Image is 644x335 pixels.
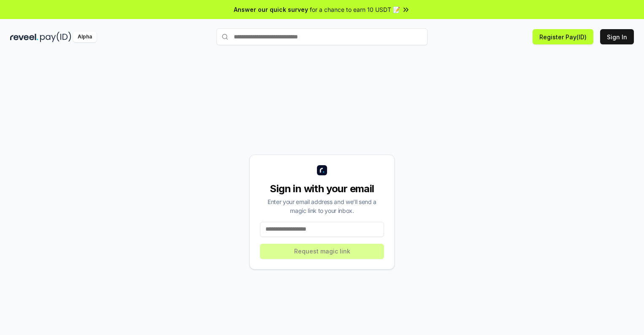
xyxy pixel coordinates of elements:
span: Answer our quick survey [234,5,308,14]
div: Enter your email address and we’ll send a magic link to your inbox. [260,197,384,215]
img: logo_small [317,165,327,175]
div: Sign in with your email [260,182,384,196]
button: Sign In [600,29,634,44]
span: for a chance to earn 10 USDT 📝 [310,5,400,14]
img: pay_id [40,32,71,42]
button: Register Pay(ID) [533,29,593,44]
img: reveel_dark [10,32,38,42]
div: Alpha [73,32,97,42]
